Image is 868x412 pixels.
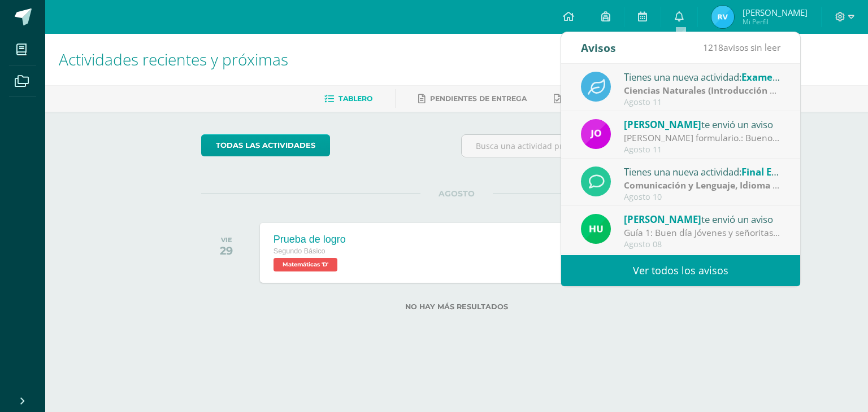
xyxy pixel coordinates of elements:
span: Mi Perfil [743,17,808,27]
div: te envió un aviso [624,212,781,226]
span: 1218 [703,41,723,54]
a: Entregadas [554,90,616,108]
span: Pendientes de entrega [430,94,527,103]
div: 29 [220,244,233,257]
div: Prueba de logro [274,234,346,246]
div: Tienes una nueva actividad: [624,164,781,179]
div: Llenar formulario.: Buenos días jóvenes les comparto el siguiente link para que puedan llenar el ... [624,132,781,144]
div: | Prueba de Logro [624,84,781,97]
a: Pendientes de entrega [418,90,527,108]
div: Agosto 11 [624,98,781,107]
div: | Prueba de Logro [624,179,781,192]
input: Busca una actividad próxima aquí... [462,135,712,157]
span: Actividades recientes y próximas [59,49,288,70]
strong: Comunicación y Lenguaje, Idioma Extranjero Inglés [624,179,847,191]
div: Agosto 08 [624,240,781,249]
div: te envió un aviso [624,117,781,132]
div: Avisos [581,32,616,63]
a: todas las Actividades [201,134,330,156]
div: Guía 1: Buen día Jóvenes y señoritas que San Juan Bosco Y María Auxiliadora les Bendigan. Por med... [624,226,781,239]
a: Ver todos los avisos [561,255,800,286]
span: avisos sin leer [703,41,780,54]
div: Agosto 10 [624,192,781,202]
strong: Ciencias Naturales (Introducción a la Química) [624,84,826,97]
img: 6614adf7432e56e5c9e182f11abb21f1.png [581,119,611,149]
label: No hay más resultados [201,303,713,311]
span: Matemáticas 'D' [274,258,337,271]
div: VIE [220,236,233,244]
img: 5836ed6db2e129ca99ce9567a49f2787.png [711,6,734,28]
span: Examen de unidad [741,71,828,84]
span: Segundo Básico [274,247,325,255]
span: [PERSON_NAME] [743,7,808,18]
span: AGOSTO [420,189,493,199]
a: Tablero [324,90,372,108]
div: Tienes una nueva actividad: [624,69,781,84]
img: fd23069c3bd5c8dde97a66a86ce78287.png [581,214,611,244]
span: Tablero [338,94,372,103]
span: [PERSON_NAME] [624,118,701,131]
span: Final Exam Unit 3 [741,165,822,178]
span: [PERSON_NAME] [624,213,701,226]
div: Agosto 11 [624,145,781,155]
